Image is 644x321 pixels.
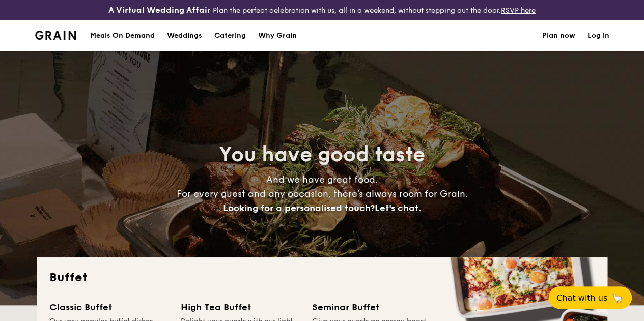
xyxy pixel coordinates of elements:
span: Chat with us [556,293,607,303]
a: Log in [587,20,609,51]
div: Seminar Buffet [312,300,431,314]
div: Why Grain [258,20,297,51]
img: Grain [35,31,76,40]
h4: A Virtual Wedding Affair [108,4,211,16]
div: Meals On Demand [90,20,155,51]
a: Weddings [161,20,208,51]
a: Catering [208,20,252,51]
a: RSVP here [501,6,536,15]
div: High Tea Buffet [181,300,300,314]
span: And we have great food. For every guest and any occasion, there’s always room for Grain. [177,174,468,214]
span: Let's chat. [375,202,421,214]
a: Meals On Demand [84,20,161,51]
h1: Catering [214,20,246,51]
h2: Buffet [49,270,595,286]
span: Looking for a personalised touch? [223,202,375,214]
span: You have good taste [219,142,425,167]
div: Weddings [167,20,202,51]
a: Logotype [35,31,76,40]
span: 🦙 [611,292,624,304]
a: Plan now [542,20,575,51]
div: Classic Buffet [49,300,169,314]
button: Chat with us🦙 [548,286,632,309]
a: Why Grain [252,20,303,51]
div: Plan the perfect celebration with us, all in a weekend, without stepping out the door. [107,4,537,16]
